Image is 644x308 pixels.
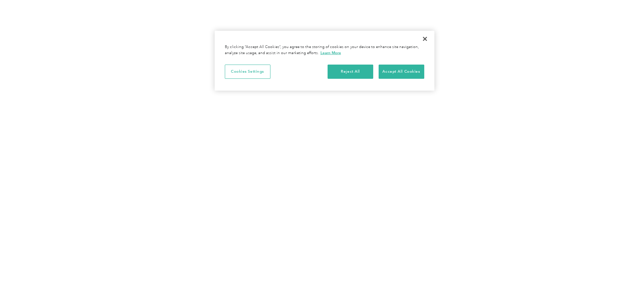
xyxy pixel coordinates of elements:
[225,44,424,56] div: By clicking “Accept All Cookies”, you agree to the storing of cookies on your device to enhance s...
[215,31,434,91] div: Cookie banner
[320,50,341,55] a: More information about your privacy, opens in a new tab
[225,65,270,79] button: Cookies Settings
[418,31,432,46] button: Close
[215,31,434,91] div: Privacy
[328,65,373,79] button: Reject All
[379,65,424,79] button: Accept All Cookies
